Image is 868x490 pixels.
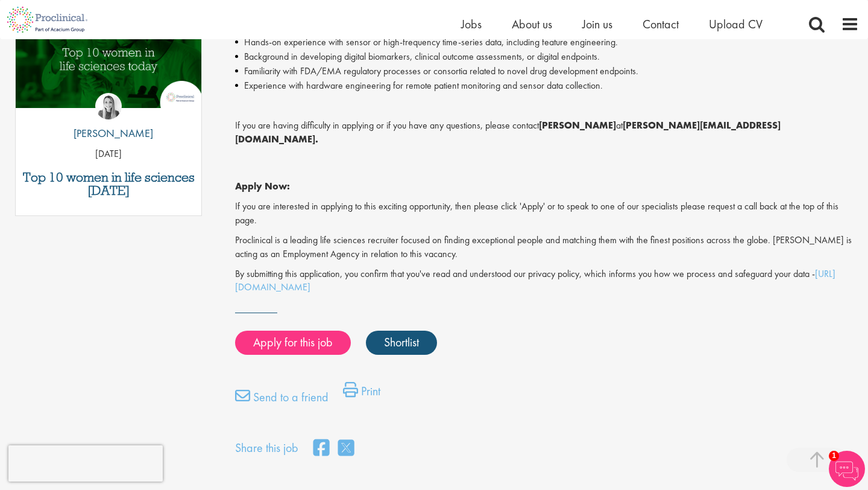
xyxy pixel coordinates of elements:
p: If you are having difficulty in applying or if you have any questions, please contact at [235,119,859,147]
strong: [PERSON_NAME][EMAIL_ADDRESS][DOMAIN_NAME]. [235,119,781,145]
li: Familiarity with FDA/EMA regulatory processes or consortia related to novel drug development endp... [235,64,859,78]
a: Contact [643,16,679,32]
img: Top 10 women in life sciences today [16,11,201,108]
a: Join us [582,16,612,32]
p: By submitting this application, you confirm that you've read and understood our privacy policy, w... [235,267,859,295]
a: Apply for this job [235,331,351,355]
a: Shortlist [366,331,437,355]
a: Link to a post [16,11,201,118]
p: Proclinical is a leading life sciences recruiter focused on finding exceptional people and matchi... [235,234,859,261]
strong: [PERSON_NAME] [539,119,616,132]
p: If you are interested in applying to this exciting opportunity, then please click 'Apply' or to s... [235,200,859,227]
a: Print [343,382,380,406]
iframe: reCAPTCHA [8,445,163,482]
a: [URL][DOMAIN_NAME] [235,267,835,294]
img: Chatbot [829,451,865,487]
label: Share this job [235,439,298,457]
strong: Apply Now: [235,180,290,192]
p: [PERSON_NAME] [64,126,153,141]
img: Hannah Burke [95,93,122,119]
a: Send to a friend [235,388,329,412]
a: Upload CV [709,16,763,32]
span: 1 [829,451,839,461]
a: share on twitter [338,436,354,462]
li: Background in developing digital biomarkers, clinical outcome assessments, or digital endpoints. [235,49,859,64]
li: Hands-on experience with sensor or high-frequency time-series data, including feature engineering. [235,35,859,49]
p: [DATE] [16,147,201,161]
a: Jobs [461,16,482,32]
a: Top 10 women in life sciences [DATE] [22,171,195,197]
a: Hannah Burke [PERSON_NAME] [64,93,153,147]
a: About us [512,16,552,32]
li: Experience with hardware engineering for remote patient monitoring and sensor data collection. [235,78,859,93]
a: share on facebook [313,436,329,462]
